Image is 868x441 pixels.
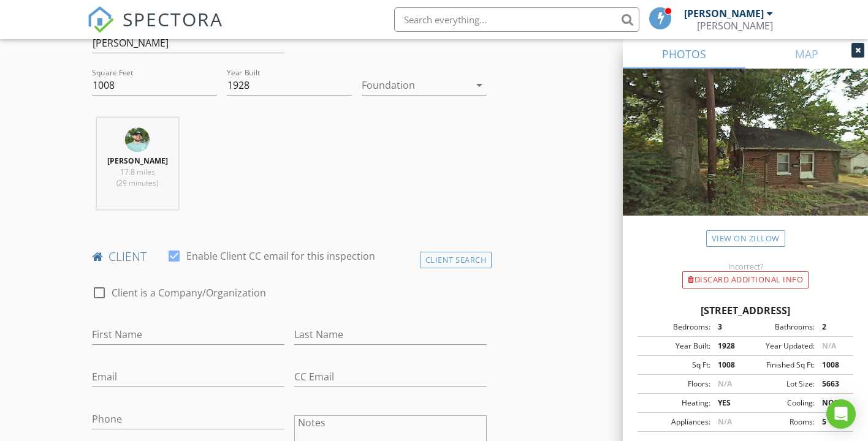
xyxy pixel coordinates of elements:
[710,322,745,333] div: 3
[822,341,836,351] span: N/A
[815,398,850,409] div: NONE
[641,379,710,390] div: Floors:
[684,7,764,20] div: [PERSON_NAME]
[745,39,868,69] a: MAP
[706,230,785,247] a: View on Zillow
[87,17,223,42] a: SPECTORA
[641,360,710,371] div: Sq Ft:
[745,379,815,390] div: Lot Size:
[472,78,487,92] i: arrow_drop_down
[745,341,815,352] div: Year Updated:
[641,417,710,428] div: Appliances:
[745,360,815,371] div: Finished Sq Ft:
[123,6,223,32] span: SPECTORA
[682,271,809,288] div: Discard Additional info
[641,398,710,409] div: Heating:
[641,322,710,333] div: Bedrooms:
[623,262,868,271] div: Incorrect?
[87,6,114,33] img: The Best Home Inspection Software - Spectora
[815,379,850,390] div: 5663
[718,417,732,427] span: N/A
[710,341,745,352] div: 1928
[718,379,732,389] span: N/A
[826,399,856,429] div: Open Intercom Messenger
[815,417,850,428] div: 5
[710,360,745,371] div: 1008
[710,398,745,409] div: YES
[623,39,745,69] a: PHOTOS
[125,127,150,152] img: otw_headshots11.jpg
[745,322,815,333] div: Bathrooms:
[638,303,853,318] div: [STREET_ADDRESS]
[112,287,266,299] label: Client is a Company/Organization
[815,322,850,333] div: 2
[92,249,487,265] h4: client
[815,360,850,371] div: 1008
[420,252,492,268] div: Client Search
[394,7,639,32] input: Search everything...
[186,250,375,262] label: Enable Client CC email for this inspection
[697,20,773,32] div: Logan Nichols
[745,398,815,409] div: Cooling:
[107,156,168,166] strong: [PERSON_NAME]
[745,417,815,428] div: Rooms:
[120,167,155,177] span: 17.8 miles
[116,178,158,188] span: (29 minutes)
[623,69,868,245] img: streetview
[641,341,710,352] div: Year Built:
